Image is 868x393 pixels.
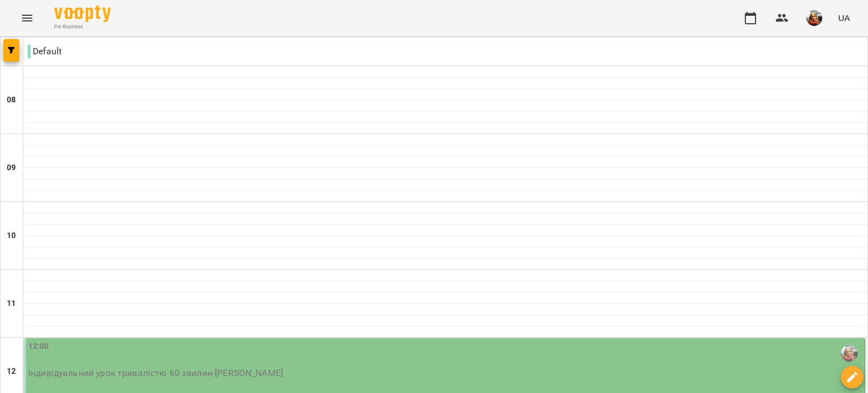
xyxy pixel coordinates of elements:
img: Маркіна Софія Сергіївна [841,345,858,362]
img: edc150b1e3960c0f40dc8d3aa1737096.jpeg [806,10,822,26]
img: Voopty Logo [54,6,111,22]
h6: 11 [7,297,16,310]
h6: 08 [7,94,16,106]
button: UA [834,7,854,28]
span: UA [838,12,850,24]
h6: 10 [7,230,16,242]
h6: 09 [7,162,16,174]
p: Індивідуальний урок тривалістю 60 хвилин - [PERSON_NAME] [28,366,862,380]
button: Menu [14,5,41,32]
span: For Business [54,23,111,31]
label: 12:00 [28,340,49,353]
p: Default [28,45,62,58]
h6: 12 [7,365,16,378]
